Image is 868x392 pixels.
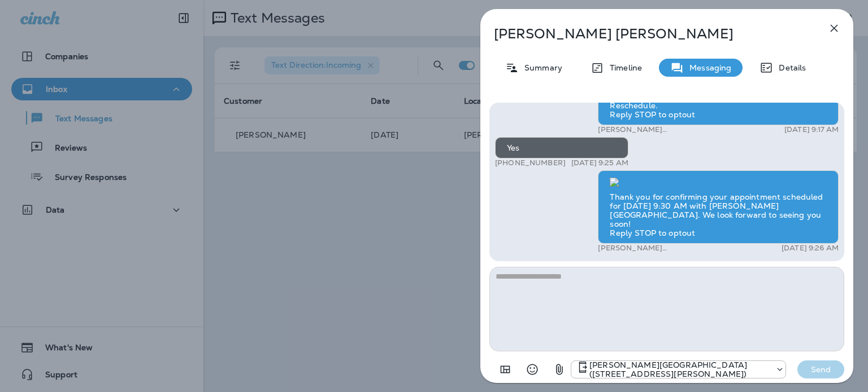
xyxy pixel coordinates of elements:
[495,137,628,158] div: Yes
[610,178,619,187] img: twilio-download
[519,63,562,72] p: Summary
[604,63,642,72] p: Timeline
[598,125,742,134] p: [PERSON_NAME][GEOGRAPHIC_DATA] ([STREET_ADDRESS][PERSON_NAME])
[494,358,517,381] button: Add in a premade template
[784,125,839,134] p: [DATE] 9:17 AM
[684,63,731,72] p: Messaging
[782,244,839,253] p: [DATE] 9:26 AM
[495,158,566,168] p: [PHONE_NUMBER]
[773,63,806,72] p: Details
[571,360,785,378] div: +1 (402) 291-8444
[598,170,839,244] div: Thank you for confirming your appointment scheduled for [DATE] 9:30 AM with [PERSON_NAME][GEOGRAP...
[571,158,628,168] p: [DATE] 9:25 AM
[589,360,770,378] p: [PERSON_NAME][GEOGRAPHIC_DATA] ([STREET_ADDRESS][PERSON_NAME])
[521,358,544,381] button: Select an emoji
[598,244,742,253] p: [PERSON_NAME][GEOGRAPHIC_DATA] ([STREET_ADDRESS][PERSON_NAME])
[494,26,802,42] p: [PERSON_NAME] [PERSON_NAME]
